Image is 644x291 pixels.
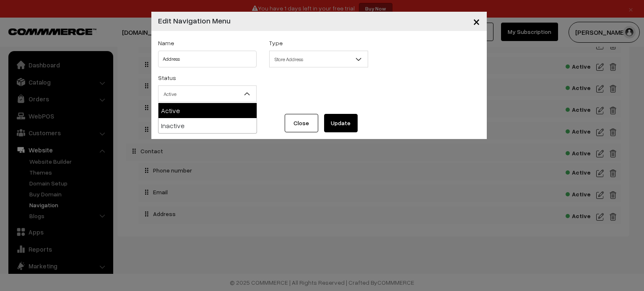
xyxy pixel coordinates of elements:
span: Store Address [270,52,368,67]
li: Active [158,103,257,118]
span: × [473,13,480,29]
button: Close [466,8,487,34]
label: Name [158,39,174,47]
button: Close [285,114,318,132]
span: Store Address [269,51,368,67]
input: Link Name [158,51,257,67]
label: Type [269,39,283,47]
label: Status [158,73,176,82]
span: Active [158,85,257,102]
button: Update [324,114,358,132]
span: Active [158,87,257,101]
li: Inactive [158,118,257,133]
h4: Edit Navigation Menu [158,15,231,26]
